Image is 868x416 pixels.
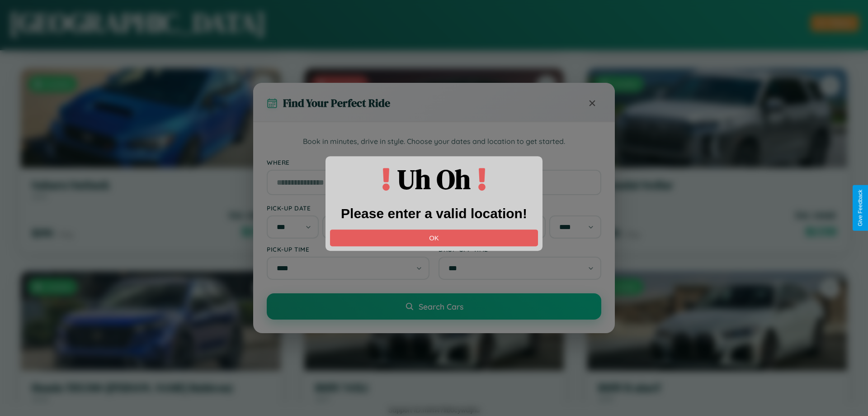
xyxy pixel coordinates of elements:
[267,245,429,253] label: Pick-up Time
[267,204,429,212] label: Pick-up Date
[419,301,463,311] span: Search Cars
[267,158,601,166] label: Where
[267,136,601,148] p: Book in minutes, drive in style. Choose your dates and location to get started.
[439,204,601,212] label: Drop-off Date
[439,245,601,253] label: Drop-off Time
[283,96,390,110] h3: Find Your Perfect Ride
